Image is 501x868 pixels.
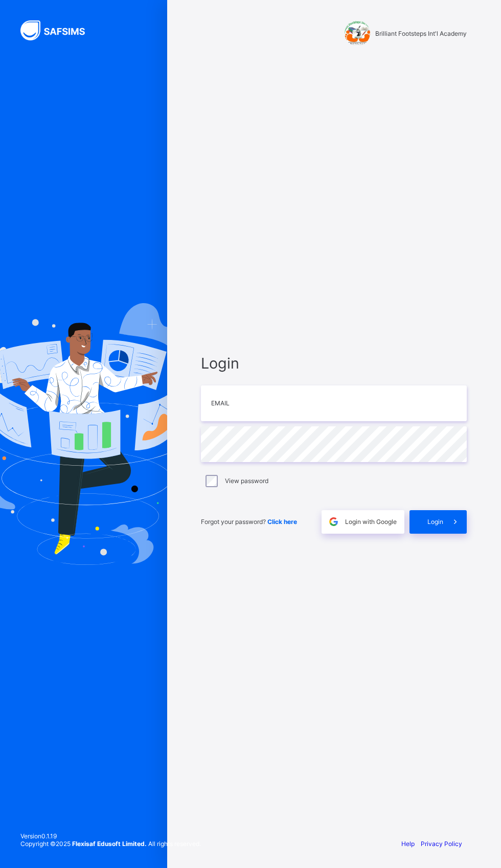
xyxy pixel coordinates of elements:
span: Login [427,518,443,526]
span: Forgot your password? [201,518,297,526]
a: Privacy Policy [421,840,462,848]
span: Login with Google [345,518,397,526]
a: Help [401,840,415,848]
span: Brilliant Footsteps Int'l Academy [375,30,467,37]
span: Copyright © 2025 All rights reserved. [20,840,201,848]
a: Click here [267,518,297,526]
strong: Flexisaf Edusoft Limited. [72,840,147,848]
img: SAFSIMS Logo [20,20,97,40]
img: google.396cfc9801f0270233282035f929180a.svg [328,516,339,528]
span: Login [201,354,467,372]
label: View password [225,477,268,485]
span: Version 0.1.19 [20,832,201,840]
